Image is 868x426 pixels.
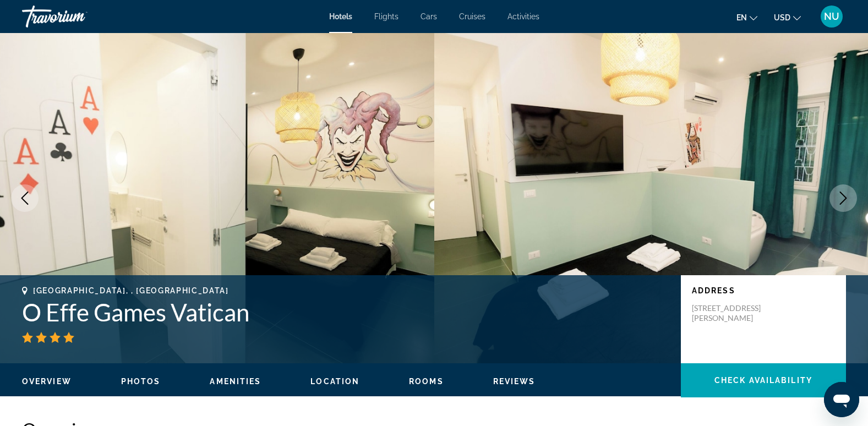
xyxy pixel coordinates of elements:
a: Flights [374,12,398,21]
button: Overview [22,376,72,386]
p: Address [692,286,835,295]
button: Previous image [11,184,39,212]
a: Cars [421,12,437,21]
span: NU [824,11,839,22]
span: Overview [22,377,72,386]
button: User Menu [817,5,846,28]
span: [GEOGRAPHIC_DATA], , [GEOGRAPHIC_DATA] [33,286,229,295]
button: Next image [829,184,857,212]
button: Change language [736,9,757,25]
span: Photos [121,377,161,386]
span: USD [774,13,790,22]
iframe: Button to launch messaging window [824,382,859,417]
button: Amenities [210,376,261,386]
h1: O Effe Games Vatican [22,298,670,326]
button: Location [310,376,359,386]
span: Reviews [493,377,536,386]
button: Change currency [774,9,801,25]
button: Reviews [493,376,536,386]
a: Hotels [329,12,352,21]
span: Location [310,377,359,386]
span: Check Availability [714,376,812,385]
span: Amenities [210,377,261,386]
button: Check Availability [681,363,846,397]
a: Travorium [22,2,132,31]
span: en [736,13,747,22]
button: Rooms [409,376,444,386]
a: Cruises [459,12,485,21]
a: Activities [507,12,539,21]
p: [STREET_ADDRESS][PERSON_NAME] [692,303,780,323]
button: Photos [121,376,161,386]
span: Rooms [409,377,444,386]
